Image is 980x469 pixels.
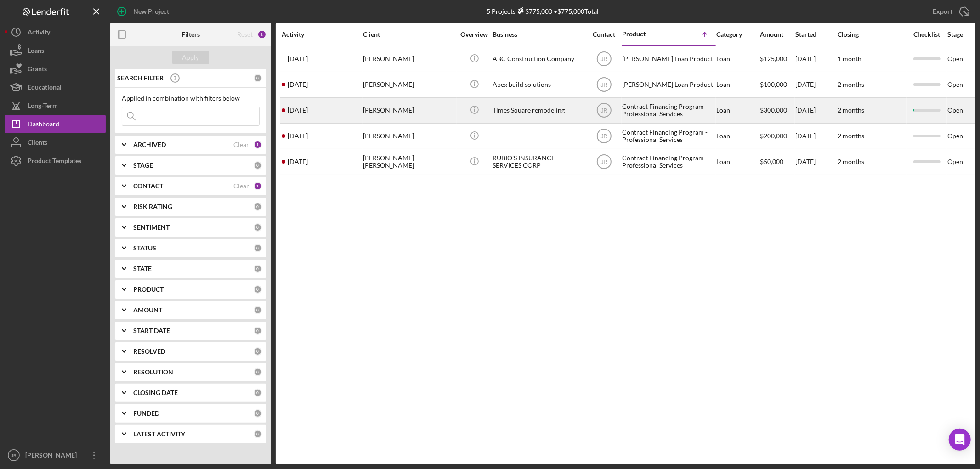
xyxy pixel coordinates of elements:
div: [DATE] [795,98,837,123]
div: Contract Financing Program - Professional Services [622,98,714,123]
text: JR [600,133,607,140]
div: 2 [257,30,266,39]
span: $300,000 [760,106,787,114]
div: $775,000 [516,7,553,15]
b: FUNDED [133,410,159,417]
div: [PERSON_NAME] [PERSON_NAME] [363,150,455,174]
div: Grants [28,60,47,80]
b: STATE [133,265,152,272]
time: 2 months [838,158,864,165]
a: Long-Term [5,96,106,115]
div: Activity [28,23,50,44]
div: Times Square remodeling [493,98,584,123]
button: Product Templates [5,152,106,170]
div: Apply [182,51,199,64]
time: 2 months [838,106,864,114]
div: Category [716,31,759,38]
div: [DATE] [795,124,837,148]
button: Export [923,2,975,21]
div: 5 Projects • $775,000 Total [487,7,599,15]
b: AMOUNT [133,306,162,314]
b: SENTIMENT [133,224,170,231]
button: Loans [5,41,106,60]
div: Loan [716,47,759,71]
div: 0 [254,306,262,314]
span: $100,000 [760,80,787,88]
div: Clear [233,141,249,148]
button: Educational [5,78,106,96]
div: Loan [716,73,759,97]
div: 0 [254,389,262,397]
b: Filters [181,31,200,38]
span: $125,000 [760,55,787,62]
div: 0 [254,430,262,438]
div: Loan [716,98,759,123]
text: JR [600,107,607,114]
button: Dashboard [5,115,106,133]
div: [DATE] [795,150,837,174]
div: 0 [254,285,262,294]
div: Long-Term [28,96,58,117]
button: Clients [5,133,106,152]
div: New Project [133,2,169,21]
div: Product [622,30,668,38]
div: Dashboard [28,115,59,136]
time: 2 months [838,80,864,88]
text: JR [600,56,607,62]
div: 0 [254,409,262,418]
div: [PERSON_NAME] Loan Product [622,47,714,71]
div: 0 [254,74,262,82]
time: 2 months [838,132,864,140]
div: Export [933,2,952,21]
div: 0 [254,223,262,232]
text: JR [600,159,607,165]
div: Activity [282,31,362,38]
div: Business [493,31,584,38]
time: 2025-10-08 16:08 [288,107,308,114]
text: JR [600,82,607,88]
div: RUBIO'S INSURANCE SERVICES CORP [493,150,584,174]
b: RISK RATING [133,203,172,210]
b: STAGE [133,162,153,169]
div: ABC Construction Company [493,47,584,71]
div: 0 [254,161,262,170]
div: 0 [254,265,262,273]
div: Contract Financing Program - Professional Services [622,150,714,174]
div: Client [363,31,455,38]
time: 2025-08-28 15:54 [288,55,308,62]
button: Activity [5,23,106,41]
div: Contact [587,31,621,38]
div: [DATE] [795,73,837,97]
div: Loan [716,124,759,148]
button: Grants [5,60,106,78]
div: [PERSON_NAME] [363,73,455,97]
div: Applied in combination with filters below [122,95,260,102]
time: 2025-10-08 18:48 [288,132,308,140]
div: Open Intercom Messenger [949,429,971,451]
b: PRODUCT [133,286,164,293]
div: [PERSON_NAME] [23,446,83,467]
div: 0 [254,203,262,211]
time: 1 month [838,55,861,62]
div: Loan [716,150,759,174]
button: New Project [110,2,178,21]
div: Loans [28,41,44,62]
time: 2025-10-09 21:05 [288,158,308,165]
b: CLOSING DATE [133,389,178,396]
div: [PERSON_NAME] [363,47,455,71]
div: Contract Financing Program - Professional Services [622,124,714,148]
div: 1 [254,141,262,149]
div: [PERSON_NAME] [363,98,455,123]
b: CONTACT [133,182,163,190]
b: START DATE [133,327,170,334]
div: [PERSON_NAME] [363,124,455,148]
div: Educational [28,78,62,99]
text: JR [11,453,17,458]
div: [DATE] [795,47,837,71]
